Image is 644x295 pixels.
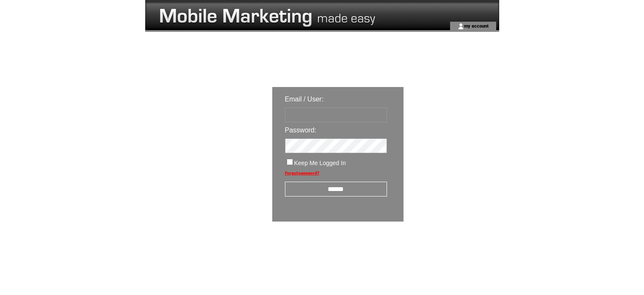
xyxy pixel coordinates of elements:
[285,126,317,134] span: Password:
[428,243,470,253] img: transparent.png
[285,96,324,103] span: Email / User:
[458,23,464,30] img: account_icon.gif
[464,23,489,28] a: my account
[294,160,346,166] span: Keep Me Logged In
[285,171,319,175] a: Forgot password?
